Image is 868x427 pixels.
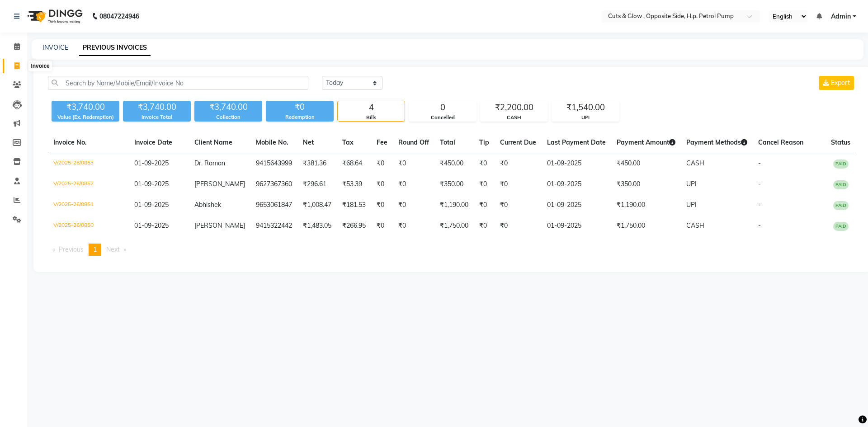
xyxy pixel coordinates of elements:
[123,113,191,121] div: Invoice Total
[52,101,119,113] div: ₹3,740.00
[495,195,542,216] td: ₹0
[542,174,611,195] td: 01-09-2025
[53,138,87,146] span: Invoice No.
[617,138,675,146] span: Payment Amount
[266,101,334,113] div: ₹0
[833,160,849,169] span: PAID
[134,221,169,230] span: 01-09-2025
[250,195,297,216] td: 9653061847
[48,153,129,174] td: V/2025-26/0853
[481,114,547,122] div: CASH
[377,138,387,146] span: Fee
[297,174,337,195] td: ₹296.61
[134,159,169,167] span: 01-09-2025
[440,138,455,146] span: Total
[48,174,129,195] td: V/2025-26/0852
[342,138,354,146] span: Tax
[59,245,84,253] span: Previous
[474,195,495,216] td: ₹0
[52,113,119,121] div: Value (Ex. Redemption)
[338,114,405,122] div: Bills
[479,138,489,146] span: Tip
[194,138,232,146] span: Client Name
[42,43,68,52] a: INVOICE
[48,76,308,90] input: Search by Name/Mobile/Email/Invoice No
[542,153,611,174] td: 01-09-2025
[409,114,476,122] div: Cancelled
[547,138,606,146] span: Last Payment Date
[819,76,854,90] button: Export
[106,245,120,253] span: Next
[611,195,681,216] td: ₹1,190.00
[393,153,434,174] td: ₹0
[48,244,856,256] nav: Pagination
[500,138,536,146] span: Current Due
[194,221,245,230] span: [PERSON_NAME]
[434,153,474,174] td: ₹450.00
[297,153,337,174] td: ₹381.36
[686,221,704,230] span: CASH
[194,113,262,121] div: Collection
[758,138,803,146] span: Cancel Reason
[686,159,704,167] span: CASH
[194,159,225,167] span: Dr. Raman
[256,138,288,146] span: Mobile No.
[371,174,393,195] td: ₹0
[194,180,245,188] span: [PERSON_NAME]
[194,101,262,113] div: ₹3,740.00
[686,201,697,209] span: UPI
[337,174,371,195] td: ₹53.39
[552,101,619,114] div: ₹1,540.00
[194,201,221,209] span: Abhishek
[297,216,337,236] td: ₹1,483.05
[134,180,169,188] span: 01-09-2025
[250,153,297,174] td: 9415643999
[337,195,371,216] td: ₹181.53
[371,153,393,174] td: ₹0
[337,153,371,174] td: ₹68.64
[686,180,697,188] span: UPI
[686,138,747,146] span: Payment Methods
[250,174,297,195] td: 9627367360
[393,216,434,236] td: ₹0
[758,180,761,188] span: -
[495,174,542,195] td: ₹0
[495,216,542,236] td: ₹0
[481,101,547,114] div: ₹2,200.00
[134,138,172,146] span: Invoice Date
[338,101,405,114] div: 4
[833,180,849,189] span: PAID
[611,216,681,236] td: ₹1,750.00
[552,114,619,122] div: UPI
[833,222,849,231] span: PAID
[393,195,434,216] td: ₹0
[831,79,850,87] span: Export
[48,216,129,236] td: V/2025-26/0850
[542,195,611,216] td: 01-09-2025
[542,216,611,236] td: 01-09-2025
[123,101,191,113] div: ₹3,740.00
[303,138,314,146] span: Net
[79,40,151,56] a: PREVIOUS INVOICES
[611,174,681,195] td: ₹350.00
[758,221,761,230] span: -
[337,216,371,236] td: ₹266.95
[495,153,542,174] td: ₹0
[297,195,337,216] td: ₹1,008.47
[474,153,495,174] td: ₹0
[758,201,761,209] span: -
[833,201,849,210] span: PAID
[434,216,474,236] td: ₹1,750.00
[371,195,393,216] td: ₹0
[831,12,851,21] span: Admin
[474,216,495,236] td: ₹0
[409,101,476,114] div: 0
[48,195,129,216] td: V/2025-26/0851
[28,61,52,71] div: Invoice
[474,174,495,195] td: ₹0
[23,4,85,29] img: logo
[434,195,474,216] td: ₹1,190.00
[611,153,681,174] td: ₹450.00
[393,174,434,195] td: ₹0
[434,174,474,195] td: ₹350.00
